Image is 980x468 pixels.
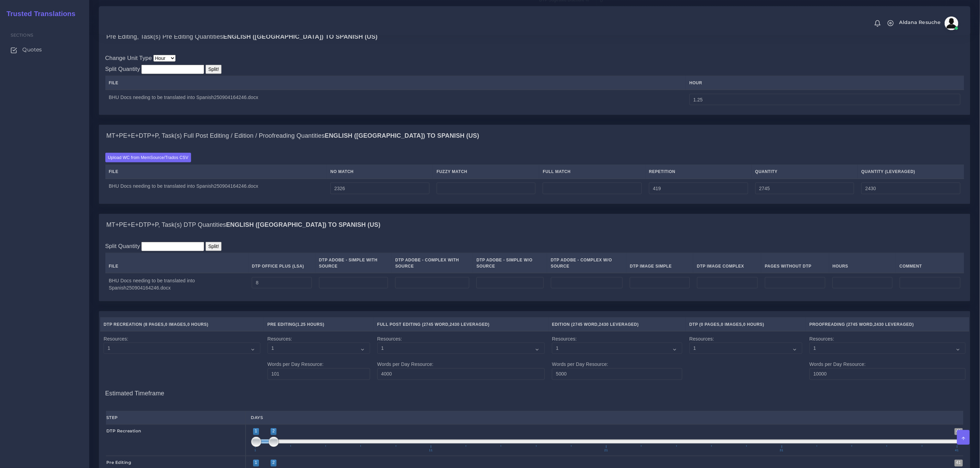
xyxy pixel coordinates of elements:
[955,460,963,466] span: 41
[99,214,970,236] div: MT+PE+E+DTP+P, Task(s) DTP QuantitiesEnglish ([GEOGRAPHIC_DATA]) TO Spanish (US)
[327,165,433,179] th: No Match
[626,253,694,273] th: DTP Image Simple
[105,65,140,73] label: Split Quantity
[205,65,222,74] input: Split!
[424,322,448,327] span: 2745 Word
[701,322,720,327] span: 0 Pages
[848,322,873,327] span: 2745 Word
[106,415,118,420] strong: Step
[226,221,380,228] b: English ([GEOGRAPHIC_DATA]) TO Spanish (US)
[253,428,259,435] span: 1
[433,165,539,179] th: Fuzzy Match
[105,90,686,109] td: BHU Docs needing to be translated into Spanish250904164246.docx
[106,132,479,140] h4: MT+PE+E+DTP+P, Task(s) Full Post Editing / Edition / Proofreading Quantities
[686,318,806,332] th: DTP ( , , )
[752,165,858,179] th: Quantity
[223,33,378,40] b: English ([GEOGRAPHIC_DATA]) TO Spanish (US)
[105,273,248,295] td: BHU Docs needing to be translated into Spanish250904164246.docx
[105,253,248,273] th: File
[374,331,548,383] td: Resources: Words per Day Resource:
[105,54,152,62] label: Change Unit Type
[599,322,637,327] span: 2430 Leveraged
[721,322,742,327] span: 0 Images
[22,46,42,53] span: Quotes
[105,165,327,179] th: File
[105,153,191,162] label: Upload WC from MemSource/Trados CSV
[806,318,969,332] th: Proofreading ( , )
[829,253,896,273] th: Hours
[874,322,912,327] span: 2430 Leveraged
[248,253,315,273] th: DTP Office Plus (LSA)
[945,16,958,30] img: avatar
[253,460,259,466] span: 1
[896,16,961,30] a: Aldana Resucheavatar
[105,383,964,398] h4: Estimated Timeframe
[165,322,186,327] span: 0 Images
[106,221,380,229] h4: MT+PE+E+DTP+P, Task(s) DTP Quantities
[392,253,473,273] th: DTP Adobe - Complex With Source
[251,415,263,420] strong: Days
[99,26,970,48] div: Pre Editing, Task(s) Pre Editing QuantitiesEnglish ([GEOGRAPHIC_DATA]) TO Spanish (US)
[686,76,964,90] th: hour
[264,318,374,332] th: Pre Editing
[548,318,686,332] th: Edition ( , )
[271,460,276,466] span: 2
[896,253,964,273] th: Comment
[473,253,547,273] th: DTP Adobe - Simple W/O Source
[761,253,829,273] th: Pages Without DTP
[253,449,258,452] span: 1
[264,331,374,383] td: Resources: Words per Day Resource:
[100,331,264,383] td: Resources:
[11,33,33,38] span: Sections
[428,449,434,452] span: 11
[450,322,488,327] span: 2430 Leveraged
[271,428,276,435] span: 2
[99,147,970,204] div: MT+PE+E+DTP+P, Task(s) Full Post Editing / Edition / Proofreading QuantitiesEnglish ([GEOGRAPHIC_...
[105,179,327,198] td: BHU Docs needing to be translated into Spanish250904164246.docx
[105,242,140,250] label: Split Quantity
[325,132,479,139] b: English ([GEOGRAPHIC_DATA]) TO Spanish (US)
[743,322,763,327] span: 0 Hours
[5,42,84,57] a: Quotes
[187,322,207,327] span: 0 Hours
[2,8,75,20] a: Trusted Translations
[106,460,131,465] strong: Pre Editing
[106,33,378,41] h4: Pre Editing, Task(s) Pre Editing Quantities
[686,331,806,383] td: Resources:
[548,331,686,383] td: Resources: Words per Day Resource:
[573,322,598,327] span: 2745 Word
[296,322,324,327] span: (1.25 Hours)
[955,428,963,435] span: 41
[899,20,941,25] span: Aldana Resuche
[100,318,264,332] th: DTP Recreation ( , , )
[106,429,141,434] strong: DTP Recreation
[99,125,970,147] div: MT+PE+E+DTP+P, Task(s) Full Post Editing / Edition / Proofreading QuantitiesEnglish ([GEOGRAPHIC_...
[145,322,164,327] span: 8 Pages
[646,165,752,179] th: Repetition
[779,449,784,452] span: 31
[105,76,686,90] th: File
[99,48,970,115] div: Pre Editing, Task(s) Pre Editing QuantitiesEnglish ([GEOGRAPHIC_DATA]) TO Spanish (US)
[315,253,392,273] th: DTP Adobe - Simple With Source
[806,331,969,383] td: Resources: Words per Day Resource:
[374,318,548,332] th: Full Post Editing ( , )
[954,449,960,452] span: 41
[539,165,646,179] th: Full Match
[547,253,626,273] th: DTP Adobe - Complex W/O Source
[2,10,75,18] h2: Trusted Translations
[603,449,609,452] span: 21
[858,165,964,179] th: Quantity (Leveraged)
[99,236,970,301] div: MT+PE+E+DTP+P, Task(s) DTP QuantitiesEnglish ([GEOGRAPHIC_DATA]) TO Spanish (US)
[205,242,222,251] input: Split!
[693,253,761,273] th: DTP Image Complex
